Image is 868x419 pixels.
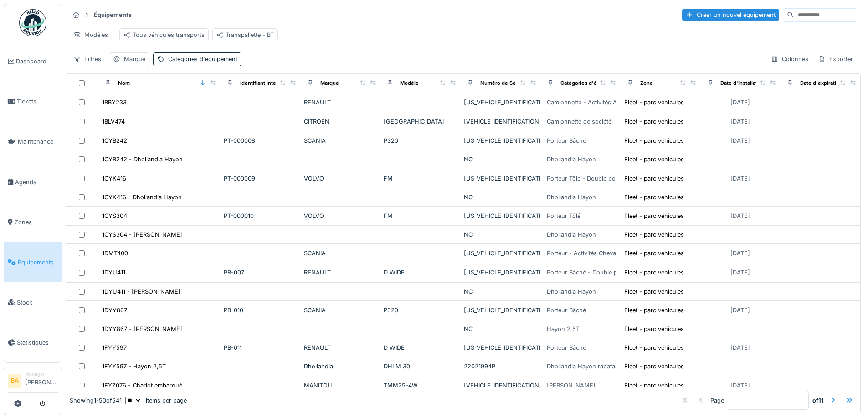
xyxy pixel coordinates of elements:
[480,79,522,87] div: Numéro de Série
[384,268,457,277] div: D WIDE
[320,79,339,87] div: Marque
[640,79,653,87] div: Zone
[102,249,128,258] div: 1DMT400
[224,174,297,183] div: PT-000009
[102,287,180,296] div: 1DYU411 - [PERSON_NAME]
[4,162,62,202] a: Agenda
[240,79,284,87] div: Identifiant interne
[624,343,684,352] div: Fleet - parc véhicules
[102,98,127,107] div: 1BBY233
[800,79,842,87] div: Date d'expiration
[304,249,377,258] div: SCANIA
[19,9,46,36] img: Badge_color-CXgf-gQk.svg
[4,202,62,242] a: Zones
[547,136,586,145] div: Porteur Bâché
[767,52,812,66] div: Colonnes
[224,306,297,315] div: PB-010
[547,381,596,390] div: [PERSON_NAME]
[8,371,58,393] a: BA Manager[PERSON_NAME]
[730,306,750,315] div: [DATE]
[304,98,377,107] div: RENAULT
[547,343,586,352] div: Porteur Bâché
[304,268,377,277] div: RENAULT
[624,98,684,107] div: Fleet - parc véhicules
[710,396,724,405] div: Page
[464,212,537,220] div: [US_VEHICLE_IDENTIFICATION_NUMBER]
[25,371,58,390] li: [PERSON_NAME]
[624,287,684,296] div: Fleet - parc véhicules
[25,371,58,378] div: Manager
[4,282,62,322] a: Stock
[4,41,62,82] a: Dashboard
[730,98,750,107] div: [DATE]
[224,136,297,145] div: PT-000008
[4,322,62,362] a: Statistiques
[547,174,624,183] div: Porteur Tôle - Double ponts
[464,249,537,258] div: [US_VEHICLE_IDENTIFICATION_NUMBER]
[102,136,127,145] div: 1CYB242
[384,136,457,145] div: P320
[69,52,105,66] div: Filtres
[400,79,419,87] div: Modèle
[624,381,684,390] div: Fleet - parc véhicules
[547,155,596,164] div: Dhollandia Hayon
[624,155,684,164] div: Fleet - parc véhicules
[304,306,377,315] div: SCANIA
[547,306,586,315] div: Porteur Bâché
[15,178,58,186] span: Agenda
[560,79,624,87] div: Catégories d'équipement
[304,381,377,390] div: MANITOU
[304,343,377,352] div: RENAULT
[624,268,684,277] div: Fleet - parc véhicules
[624,306,684,315] div: Fleet - parc véhicules
[4,242,62,282] a: Équipements
[216,31,274,39] div: Transpallette - BT
[224,268,297,277] div: PB-007
[304,212,377,220] div: VOLVO
[547,212,580,220] div: Porteur Tôlé
[17,298,58,307] span: Stock
[102,306,127,315] div: 1DYY867
[118,79,130,87] div: Nom
[730,117,750,126] div: [DATE]
[464,343,537,352] div: [US_VEHICLE_IDENTIFICATION_NUMBER]
[682,9,779,21] div: Créer un nouvel équipement
[384,117,457,126] div: [GEOGRAPHIC_DATA]
[464,193,537,202] div: NC
[18,137,58,146] span: Maintenance
[102,174,126,183] div: 1CYK416
[624,230,684,239] div: Fleet - parc véhicules
[384,306,457,315] div: P320
[624,174,684,183] div: Fleet - parc véhicules
[8,374,21,388] li: BA
[18,258,58,267] span: Équipements
[730,268,750,277] div: [DATE]
[102,117,125,126] div: 1BLV474
[547,117,611,126] div: Camionnette de société
[102,193,182,202] div: 1CYK416 - Dhollandia Hayon
[624,117,684,126] div: Fleet - parc véhicules
[547,230,596,239] div: Dhollandia Hayon
[384,174,457,183] div: FM
[464,117,537,126] div: [VEHICLE_IDENTIFICATION_NUMBER]
[125,396,187,405] div: items per page
[547,249,623,258] div: Porteur - Activités Chevaux
[123,31,205,39] div: Tous véhicules transports
[102,155,183,164] div: 1CYB242 - Dhollandia Hayon
[384,381,457,390] div: TMM25-4W
[17,338,58,347] span: Statistiques
[464,136,537,145] div: [US_VEHICLE_IDENTIFICATION_NUMBER]
[730,249,750,258] div: [DATE]
[547,98,652,107] div: Camionnette - Activités Atelier/Garage
[16,57,58,66] span: Dashboard
[624,362,684,371] div: Fleet - parc véhicules
[730,212,750,220] div: [DATE]
[102,230,182,239] div: 1CYS304 - [PERSON_NAME]
[624,193,684,202] div: Fleet - parc véhicules
[464,287,537,296] div: NC
[464,230,537,239] div: NC
[15,218,58,227] span: Zones
[547,325,580,333] div: Hayon 2,5T
[102,381,182,390] div: 1FYZ076 - Chariot embarqué
[547,193,596,202] div: Dhollandia Hayon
